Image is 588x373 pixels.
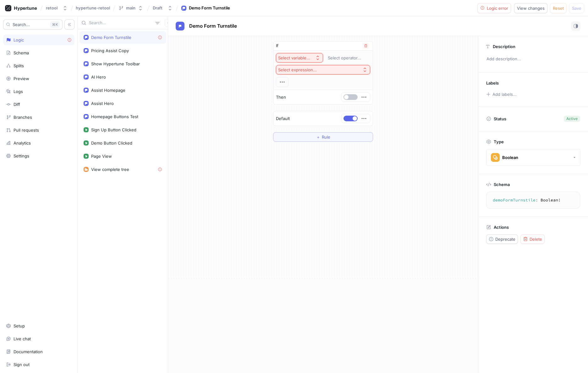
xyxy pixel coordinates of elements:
[14,323,25,328] div: Setup
[322,135,330,139] span: Rule
[550,3,567,13] button: Reset
[276,53,323,63] button: Select variable...
[14,349,43,354] div: Documentation
[514,3,547,13] button: View changes
[278,67,317,73] div: Select expression...
[14,63,24,68] div: Splits
[276,43,278,49] p: If
[273,132,373,142] button: ＋Rule
[569,3,584,13] button: Save
[486,234,518,244] button: Deprecate
[14,115,32,120] div: Branches
[316,135,320,139] span: ＋
[91,61,140,66] div: Show Hypertune Toolbar
[494,114,506,123] p: Status
[495,237,515,241] span: Deprecate
[91,48,129,53] div: Pricing Assist Copy
[150,3,175,13] button: Draft
[278,55,310,61] div: Select variable...
[14,37,24,42] div: Logic
[91,167,129,172] div: View complete tree
[189,24,237,29] span: Demo Form Turnstile
[91,154,112,159] div: Page View
[14,336,31,341] div: Live chat
[14,102,20,107] div: Diff
[486,149,580,166] button: Boolean
[91,114,138,119] div: Homepage Buttons Test
[153,5,162,11] div: Draft
[46,5,58,11] div: retool
[89,20,153,26] input: Search...
[50,21,60,28] div: K
[189,5,230,11] div: Demo Form Turnstile
[276,116,290,122] p: Default
[76,6,110,10] span: hypertune-retool
[493,44,515,49] p: Description
[477,3,511,13] button: Logic error
[484,54,583,64] p: Add description...
[276,94,286,101] p: Then
[14,89,23,94] div: Logs
[14,140,31,145] div: Analytics
[14,128,39,133] div: Pull requests
[572,6,581,10] span: Save
[276,65,370,74] button: Select expression...
[91,35,131,40] div: Demo Form Turnstile
[3,19,63,30] button: Search...K
[530,237,542,241] span: Delete
[494,139,504,144] p: Type
[14,153,29,158] div: Settings
[91,74,106,80] div: AI Hero
[486,80,499,85] p: Labels
[484,90,519,98] button: Add labels...
[43,3,70,13] button: retool
[328,55,361,61] div: Select operator...
[502,155,518,160] div: Boolean
[91,127,136,132] div: Sign Up Button Clicked
[3,346,74,357] a: Documentation
[520,234,545,244] button: Delete
[517,6,545,10] span: View changes
[14,362,30,367] div: Sign out
[91,140,132,145] div: Demo Button Clicked
[494,182,510,187] p: Schema
[553,6,564,10] span: Reset
[14,50,29,55] div: Schema
[487,6,508,10] span: Logic error
[325,53,370,63] button: Select operator...
[91,101,114,106] div: Assist Hero
[14,76,29,81] div: Preview
[126,5,135,11] div: main
[116,3,146,13] button: main
[566,116,578,122] div: Active
[494,225,509,230] p: Actions
[489,195,577,206] textarea: demoFormTurnstile: Boolean!
[91,88,125,93] div: Assist Homepage
[13,23,30,26] span: Search...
